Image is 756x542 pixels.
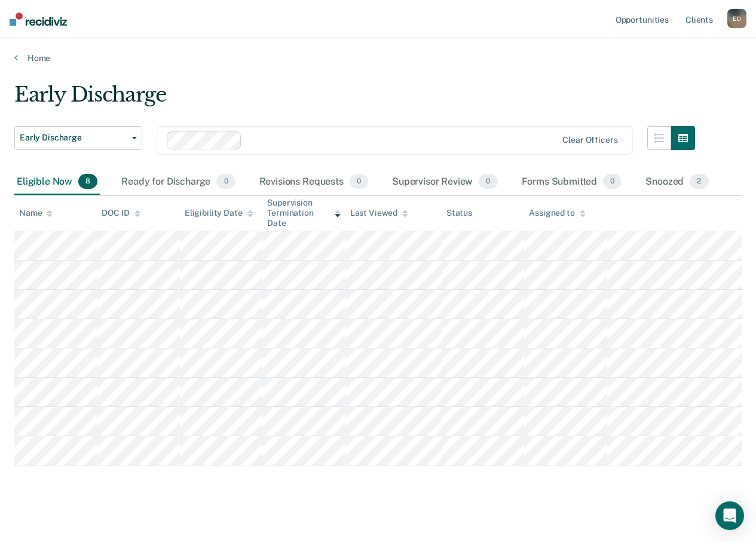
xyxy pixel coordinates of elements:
div: Eligibility Date [185,208,253,218]
div: Snoozed2 [643,169,711,195]
div: Open Intercom Messenger [715,501,744,530]
div: Ready for Discharge0 [119,169,237,195]
div: E D [727,9,746,28]
div: Early Discharge [14,82,695,117]
div: Supervision Termination Date [267,198,340,228]
div: Forms Submitted0 [519,169,625,195]
span: 0 [603,174,622,189]
button: ED [727,9,746,28]
div: Name [19,208,53,218]
div: Revisions Requests0 [257,169,371,195]
span: 0 [350,174,368,189]
div: Clear officers [562,135,617,145]
span: 0 [216,174,235,189]
span: Early Discharge [20,133,127,143]
span: 8 [78,174,97,189]
div: Eligible Now8 [14,169,100,195]
div: DOC ID [102,208,140,218]
div: Status [446,208,472,218]
span: 2 [690,174,708,189]
div: Assigned to [529,208,585,218]
div: Last Viewed [350,208,408,218]
img: Recidiviz [10,13,67,26]
span: 0 [479,174,497,189]
button: Early Discharge [14,126,142,150]
a: Home [14,53,742,63]
div: Supervisor Review0 [390,169,500,195]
